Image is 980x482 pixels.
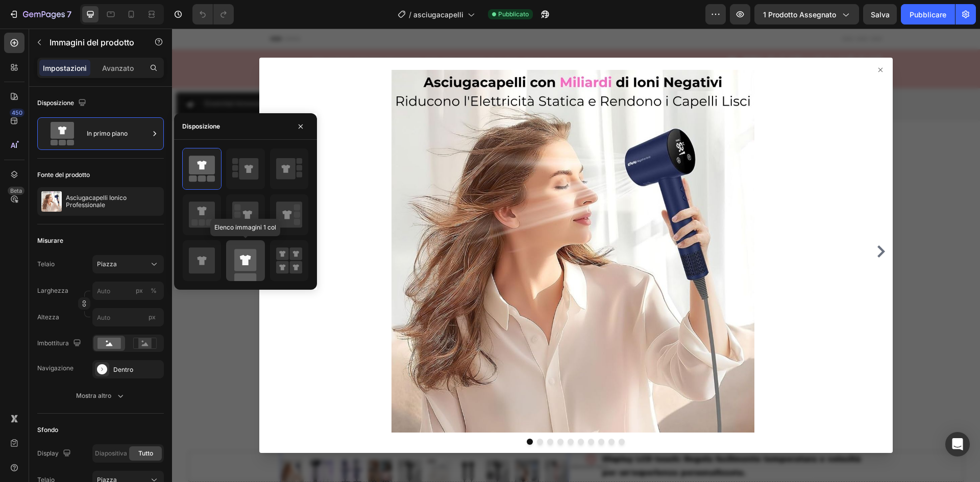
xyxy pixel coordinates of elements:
iframe: Area di progettazione [172,29,980,482]
font: In primo piano [87,130,128,137]
font: Display [37,449,59,457]
font: Larghezza [37,287,68,294]
div: Apri Intercom Messenger [945,432,970,456]
font: Impostazioni [43,64,87,72]
button: Dot [416,410,422,416]
button: Dot [436,410,443,416]
img: immagine della caratteristica del prodotto [41,191,62,212]
input: px% [92,282,164,300]
button: Mostra altro [37,387,164,405]
button: 7 [4,4,76,24]
button: px [148,285,160,297]
button: % [133,285,145,297]
font: Imbottitura [37,339,69,347]
font: 1 prodotto assegnato [763,10,836,19]
button: Dot [426,410,432,416]
font: Altezza [37,313,59,321]
font: % [151,287,157,294]
input: px [92,308,164,326]
button: 1 prodotto assegnato [754,4,859,24]
button: Dot [385,410,391,416]
button: Pubblicare [901,4,955,24]
font: 450 [12,109,22,116]
font: Beta [10,187,22,194]
font: Disposizione [37,99,74,107]
button: Piazza [92,255,164,273]
button: Dot [355,410,361,416]
font: Pubblicare [910,10,946,19]
font: Pubblicato [498,10,529,18]
font: / [409,10,411,19]
button: Dot [396,410,402,416]
p: Immagini del prodotto [50,36,136,48]
font: Piazza [97,260,117,268]
button: Carousel Next Arrow [703,217,715,229]
font: Asciugacapelli Ionico Professionale [66,194,128,209]
font: Mostra altro [76,392,111,399]
button: Salva [863,4,897,24]
font: Disposizione [182,122,220,130]
font: Tutto [138,449,153,457]
font: Sfondo [37,426,58,434]
font: Salva [871,10,890,19]
font: Immagini del prodotto [50,37,134,47]
font: px [149,313,156,321]
button: Dot [406,410,412,416]
font: Fonte del prodotto [37,171,90,179]
font: Navigazione [37,364,73,372]
button: Dot [365,410,371,416]
font: Telaio [37,260,55,268]
font: Dentro [113,366,133,373]
font: asciugacapelli [413,10,463,19]
button: Dot [447,410,453,416]
button: Dot [375,410,381,416]
font: px [136,287,143,294]
font: 7 [67,9,71,19]
font: Diapositiva [95,449,127,457]
font: Avanzato [102,64,134,72]
font: Misurare [37,237,63,244]
div: Annulla/Ripristina [192,4,234,24]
